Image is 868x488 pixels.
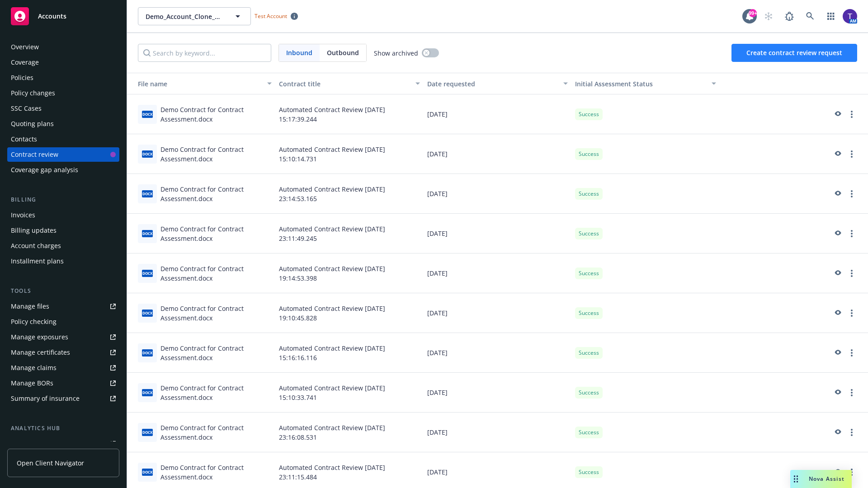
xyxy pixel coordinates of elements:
a: Manage claims [7,361,119,375]
div: Billing updates [11,223,57,238]
span: docx [142,111,153,117]
div: [DATE] [424,253,572,293]
a: Quoting plans [7,117,119,131]
a: Coverage [7,55,119,70]
a: more [846,427,857,438]
span: Initial Assessment Status [575,80,653,88]
span: Outbound [327,48,359,57]
span: Show archived [374,48,418,58]
div: Demo Contract for Contract Assessment.docx [160,463,272,482]
a: Overview [7,40,119,54]
div: Billing [7,195,119,204]
div: Automated Contract Review [DATE] 23:14:53.165 [275,174,424,214]
div: Demo Contract for Contract Assessment.docx [160,145,272,164]
div: Quoting plans [11,117,54,131]
a: more [846,387,857,398]
a: Summary of insurance [7,391,119,406]
div: Contract title [279,79,410,89]
div: 99+ [749,9,757,17]
a: Policies [7,70,119,85]
span: Success [579,468,599,476]
span: Test Account [255,12,287,20]
div: Policy changes [11,86,55,100]
div: Coverage [11,55,39,70]
div: Demo Contract for Contract Assessment.docx [160,264,272,283]
span: docx [142,270,153,277]
button: Date requested [424,73,572,94]
span: docx [142,310,153,316]
div: Demo Contract for Contract Assessment.docx [160,105,272,124]
span: Accounts [38,13,66,20]
div: Contacts [11,132,37,146]
a: more [846,308,857,319]
div: [DATE] [424,293,572,333]
span: Success [579,349,599,357]
div: Contract review [11,147,58,162]
div: Automated Contract Review [DATE] 15:10:14.731 [275,134,424,174]
span: Success [579,389,599,397]
span: Success [579,190,599,198]
a: more [846,228,857,239]
span: Nova Assist [809,475,844,483]
span: docx [142,389,153,396]
a: Policy checking [7,314,119,329]
a: Invoices [7,208,119,222]
span: Open Client Navigator [17,458,84,468]
div: Automated Contract Review [DATE] 19:14:53.398 [275,253,424,293]
div: Toggle SortBy [575,79,706,89]
div: Manage BORs [11,376,53,390]
span: Success [579,110,599,118]
div: Automated Contract Review [DATE] 15:16:16.116 [275,333,424,373]
div: Date requested [427,79,558,89]
span: docx [142,469,153,475]
span: docx [142,150,153,157]
div: Manage files [11,299,49,314]
span: Success [579,269,599,277]
span: Success [579,428,599,436]
div: Policy checking [11,314,57,329]
div: Coverage gap analysis [11,163,78,177]
span: Demo_Account_Clone_QA_CR_Tests_Demo [146,12,224,21]
span: Inbound [286,48,312,57]
a: Billing updates [7,223,119,238]
img: photo [843,9,857,23]
a: preview [832,467,843,478]
div: [DATE] [424,94,572,134]
div: Demo Contract for Contract Assessment.docx [160,224,272,243]
a: Start snowing [759,7,778,25]
div: Invoices [11,208,35,222]
a: preview [832,387,843,398]
a: Contacts [7,132,119,146]
span: docx [142,190,153,197]
span: docx [142,230,153,237]
a: Coverage gap analysis [7,163,119,177]
div: Demo Contract for Contract Assessment.docx [160,343,272,362]
div: Demo Contract for Contract Assessment.docx [160,383,272,402]
span: Success [579,230,599,238]
a: Loss summary generator [7,436,119,451]
div: Automated Contract Review [DATE] 23:11:49.245 [275,214,424,253]
input: Search by keyword... [138,44,271,62]
a: Manage files [7,299,119,314]
a: Contract review [7,147,119,162]
div: Overview [11,40,39,54]
div: File name [131,79,262,89]
a: Search [801,7,819,25]
a: preview [832,427,843,438]
span: Success [579,150,599,158]
span: Create contract review request [746,48,842,57]
a: Installment plans [7,254,119,268]
span: Inbound [279,44,320,61]
a: Switch app [822,7,840,25]
a: preview [832,308,843,319]
a: preview [832,228,843,239]
a: preview [832,268,843,279]
a: Manage BORs [7,376,119,390]
div: Loss summary generator [11,436,86,451]
a: Manage exposures [7,330,119,344]
a: preview [832,109,843,120]
span: docx [142,349,153,356]
a: more [846,109,857,120]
